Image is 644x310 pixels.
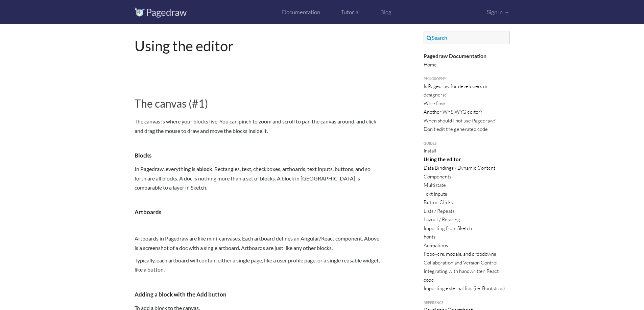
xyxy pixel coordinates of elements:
[424,147,436,154] a: Install
[380,8,391,16] a: Blog
[424,216,460,223] a: Layout / Resizing
[135,97,381,109] h2: The canvas (#1)
[424,242,448,249] a: Animations
[487,8,509,16] a: Sign in →
[424,191,447,197] a: Text Inputs
[424,61,437,68] a: Home
[424,300,510,306] a: Reference
[135,117,381,135] p: The canvas is where your blocks live. You can pinch to zoom and scroll to pan the canvas around, ...
[424,208,454,214] a: Lists / Repeats
[424,156,461,162] a: Using the editor
[135,152,381,159] h3: Blocks
[135,234,381,252] p: Artboards in Pagedraw are like mini-canvases. Each artboard defines an Angular/React component. A...
[424,182,446,188] a: Multistate
[424,233,435,240] a: Fonts
[424,31,510,44] a: Search
[424,100,445,107] a: Workflow
[135,291,381,298] h3: Adding a block with the Add button
[146,6,187,18] a: Pagedraw
[424,251,496,257] a: Popovers, modals, and dropdowns
[424,141,510,147] a: Guides
[424,225,472,231] a: Importing from Sketch
[424,173,451,180] a: Components
[424,268,499,283] a: Integrating with handwritten React code
[424,117,496,124] a: When should I not use Pagedraw?
[135,38,381,61] h1: Using the editor
[424,199,453,205] a: Button Clicks
[424,285,505,291] a: Importing external libs (i.e. Bootstrap)
[424,165,495,171] a: Data Bindings / Dynamic Content
[199,166,212,172] strong: block
[424,83,488,98] a: Is Pagedraw for developers or designers?
[424,259,498,266] a: Collaboration and Version Control
[424,109,482,115] a: Another WYSIWYG editor?
[135,7,145,17] img: logo_vectors.svg
[424,76,510,82] a: Philosophy
[135,209,381,216] h3: Artboards
[282,8,320,16] a: Documentation
[135,256,381,274] p: Typically, each artboard will contain either a single page, like a user profile page, or a single...
[341,8,360,16] a: Tutorial
[135,164,381,192] p: In Pagedraw, everything is a . Rectangles, text, checkboxes, artboards, text inputs, buttons, and...
[424,53,486,59] strong: Pagedraw Documentation
[424,126,488,132] a: Don't edit the generated code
